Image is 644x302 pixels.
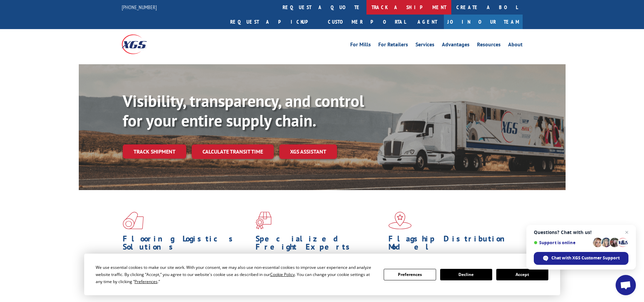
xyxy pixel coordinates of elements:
[96,264,376,285] div: We use essential cookies to make our site work. With your consent, we may also use non-essential ...
[323,15,411,29] a: Customer Portal
[123,144,186,159] a: Track shipment
[534,230,628,235] span: Questions? Chat with us!
[534,252,628,265] div: Chat with XGS Customer Support
[256,235,383,254] h1: Specialized Freight Experts
[508,42,523,49] a: About
[135,279,158,284] span: Preferences
[411,15,444,29] a: Agent
[442,42,470,49] a: Advantages
[350,42,371,49] a: For Mills
[496,269,548,280] button: Accept
[192,144,274,159] a: Calculate transit time
[440,269,492,280] button: Decline
[123,90,364,131] b: Visibility, transparency, and control for your entire supply chain.
[225,15,323,29] a: Request a pickup
[623,228,631,236] span: Close chat
[444,15,523,29] a: Join Our Team
[551,255,620,261] span: Chat with XGS Customer Support
[388,212,412,229] img: xgs-icon-flagship-distribution-model-red
[415,42,434,49] a: Services
[384,269,436,280] button: Preferences
[122,4,157,10] a: [PHONE_NUMBER]
[270,272,295,277] span: Cookie Policy
[123,235,251,254] h1: Flooring Logistics Solutions
[534,240,591,245] span: Support is online
[256,212,271,229] img: xgs-icon-focused-on-flooring-red
[84,254,560,295] div: Cookie Consent Prompt
[616,275,636,295] div: Open chat
[279,144,337,159] a: XGS ASSISTANT
[378,42,408,49] a: For Retailers
[123,212,144,229] img: xgs-icon-total-supply-chain-intelligence-red
[477,42,501,49] a: Resources
[388,235,516,254] h1: Flagship Distribution Model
